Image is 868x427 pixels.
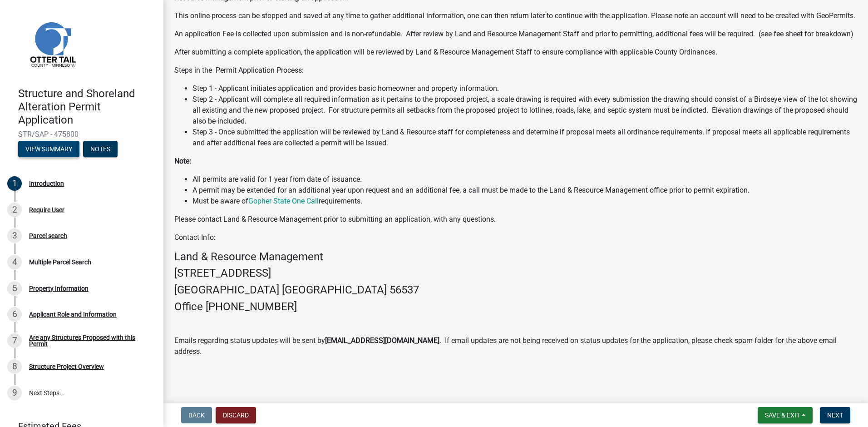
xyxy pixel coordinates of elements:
[192,185,857,196] li: A permit may be extended for an additional year upon request and an additional fee, a call must b...
[29,285,89,292] div: Property Information
[7,333,22,348] div: 7
[7,176,22,191] div: 1
[181,407,212,423] button: Back
[192,174,857,185] li: All permits are valid for 1 year from date of issuance.
[216,407,256,423] button: Discard
[29,363,104,370] div: Structure Project Overview
[765,412,800,419] span: Save & Exit
[18,87,156,126] h4: Structure and Shoreland Alteration Permit Application
[174,65,857,76] p: Steps in the Permit Application Process:
[248,197,319,205] a: Gopher State One Call
[7,255,22,269] div: 4
[174,10,857,21] p: This online process can be stopped and saved at any time to gather additional information, one ca...
[29,334,149,347] div: Are any Structures Proposed with this Permit
[174,283,857,297] h4: [GEOGRAPHIC_DATA] [GEOGRAPHIC_DATA] 56537
[29,233,67,239] div: Parcel search
[18,130,145,139] span: STR/SAP - 475800
[758,407,813,423] button: Save & Exit
[188,412,205,419] span: Back
[18,141,79,157] button: View Summary
[192,94,857,127] li: Step 2 - Applicant will complete all required information as it pertains to the proposed project,...
[174,214,857,225] p: Please contact Land & Resource Management prior to submitting an application, with any questions.
[174,300,857,313] h4: Office [PHONE_NUMBER]
[29,207,64,213] div: Require User
[820,407,850,423] button: Next
[83,141,118,157] button: Notes
[325,336,439,345] strong: [EMAIL_ADDRESS][DOMAIN_NAME]
[7,386,22,400] div: 9
[29,180,64,187] div: Introduction
[29,259,91,265] div: Multiple Parcel Search
[7,281,22,296] div: 5
[174,29,857,40] p: An application Fee is collected upon submission and is non-refundable. After review by Land and R...
[174,232,857,243] p: Contact Info:
[192,83,857,94] li: Step 1 - Applicant initiates application and provides basic homeowner and property information.
[174,47,857,58] p: After submitting a complete application, the application will be reviewed by Land & Resource Mana...
[83,146,118,154] wm-modal-confirm: Notes
[174,267,857,280] h4: [STREET_ADDRESS]
[7,203,22,217] div: 2
[174,335,857,357] p: Emails regarding status updates will be sent by . If email updates are not being received on stat...
[7,228,22,243] div: 3
[174,157,191,165] strong: Note:
[29,311,117,318] div: Applicant Role and Information
[18,10,86,78] img: Otter Tail County, Minnesota
[192,127,857,149] li: Step 3 - Once submitted the application will be reviewed by Land & Resource staff for completenes...
[18,146,79,154] wm-modal-confirm: Summary
[192,196,857,207] li: Must be aware of requirements.
[7,359,22,374] div: 8
[827,412,843,419] span: Next
[174,250,857,263] h4: Land & Resource Management
[7,307,22,322] div: 6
